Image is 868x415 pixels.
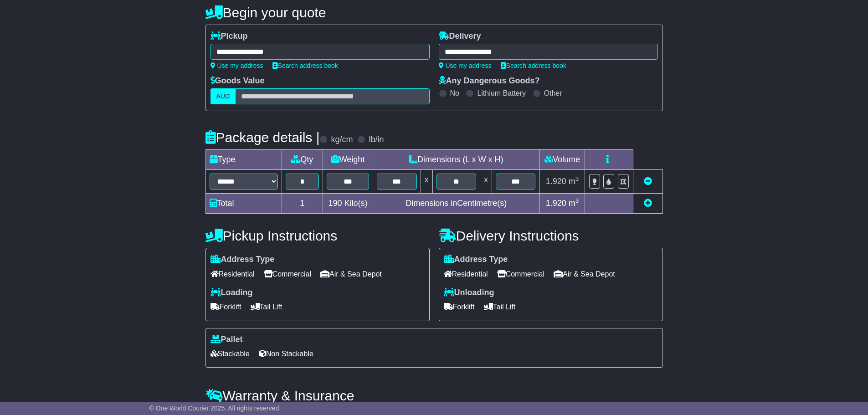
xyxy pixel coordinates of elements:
td: Kilo(s) [323,194,373,214]
span: Residential [444,267,488,281]
span: Commercial [497,267,544,281]
td: Total [205,194,282,214]
h4: Pickup Instructions [205,228,430,243]
sup: 3 [575,175,579,182]
td: Volume [539,150,585,170]
h4: Begin your quote [205,5,663,20]
span: 1.920 [546,177,566,186]
td: 1 [282,194,323,214]
h4: Warranty & Insurance [205,388,663,403]
td: Dimensions in Centimetre(s) [373,194,539,214]
label: Other [544,89,562,97]
span: © One World Courier 2025. All rights reserved. [149,405,281,412]
span: m [569,199,579,208]
label: kg/cm [331,135,353,145]
label: Delivery [439,31,481,41]
span: Non Stackable [259,347,313,361]
span: Forklift [444,300,475,314]
h4: Package details | [205,130,320,145]
span: 1.920 [546,199,566,208]
span: Commercial [264,267,311,281]
td: x [421,170,432,194]
a: Add new item [644,199,652,208]
td: Qty [282,150,323,170]
a: Use my address [211,62,263,69]
span: 190 [329,199,342,208]
label: AUD [211,88,236,104]
a: Remove this item [644,177,652,186]
label: Address Type [211,255,275,265]
span: Tail Lift [484,300,516,314]
label: No [450,89,459,97]
td: Dimensions (L x W x H) [373,150,539,170]
span: Forklift [211,300,241,314]
span: Tail Lift [251,300,282,314]
a: Search address book [501,62,566,69]
a: Use my address [439,62,492,69]
h4: Delivery Instructions [439,228,663,243]
a: Search address book [272,62,338,69]
sup: 3 [575,197,579,204]
label: Goods Value [211,76,265,86]
label: lb/in [369,135,384,145]
label: Unloading [444,288,494,298]
label: Pallet [211,335,243,345]
span: Stackable [211,347,250,361]
span: Residential [211,267,255,281]
span: Air & Sea Depot [554,267,615,281]
label: Any Dangerous Goods? [439,76,540,86]
label: Address Type [444,255,508,265]
span: m [569,177,579,186]
label: Pickup [211,31,248,41]
label: Lithium Battery [477,89,526,97]
td: Weight [323,150,373,170]
span: Air & Sea Depot [320,267,382,281]
td: x [480,170,492,194]
td: Type [205,150,282,170]
label: Loading [211,288,253,298]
